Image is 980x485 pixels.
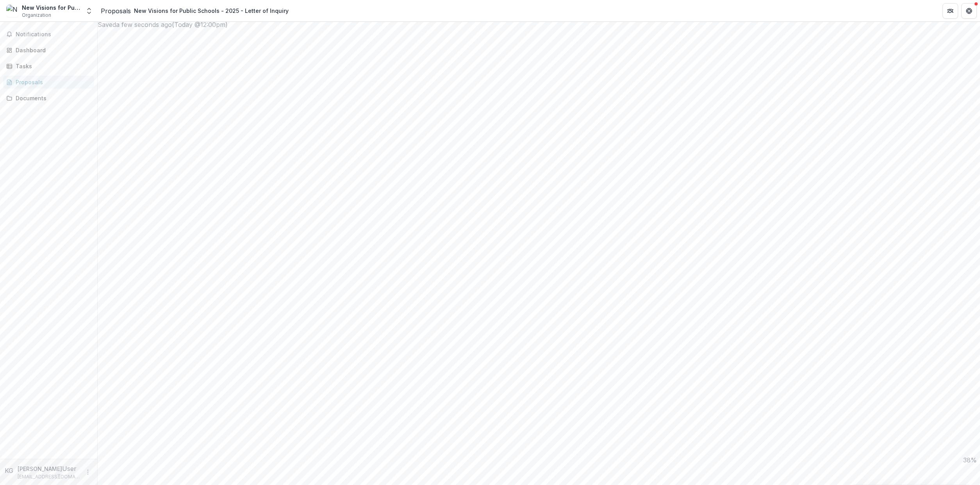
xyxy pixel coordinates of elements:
div: Dashboard [16,46,88,54]
span: Notifications [16,31,91,38]
a: Tasks [3,60,94,73]
button: Partners [943,3,958,19]
div: Saved a few seconds ago ( Today @ 12:00pm ) [98,20,980,29]
a: Dashboard [3,44,94,57]
button: Open entity switcher [84,3,95,19]
span: Organization [22,12,51,19]
button: Get Help [961,3,977,19]
div: Tasks [16,62,88,70]
p: User [62,464,77,473]
div: New Visions for Public Schools - 2025 - Letter of Inquiry [134,7,289,15]
button: More [83,467,93,477]
a: Proposals [3,76,94,89]
button: Notifications [3,28,94,41]
div: New Visions for Public Schools [22,4,80,12]
p: [EMAIL_ADDRESS][DOMAIN_NAME] [18,473,80,480]
div: Proposals [16,78,88,86]
div: Kelli Gardner [5,466,14,475]
nav: breadcrumb [101,5,292,16]
p: [PERSON_NAME] [18,465,62,473]
div: Documents [16,94,88,102]
a: Documents [3,92,94,105]
p: 38 % [963,455,977,465]
img: New Visions for Public Schools [6,5,19,17]
a: Proposals [101,6,131,16]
